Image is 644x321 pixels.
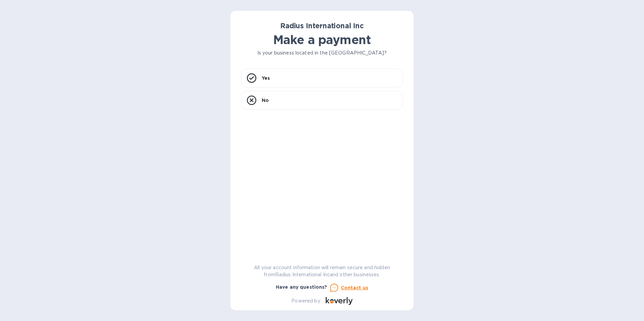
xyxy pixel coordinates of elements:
p: Powered by [291,297,320,305]
p: Is your business located in the [GEOGRAPHIC_DATA]? [241,49,403,57]
u: Contact us [341,285,368,290]
b: Radius International Inc [280,22,364,30]
h1: Make a payment [241,33,403,47]
p: All your account information will remain secure and hidden from Radius International Inc and othe... [241,264,403,278]
b: Have any questions? [276,284,327,290]
p: No [262,97,269,104]
p: Yes [262,75,270,81]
